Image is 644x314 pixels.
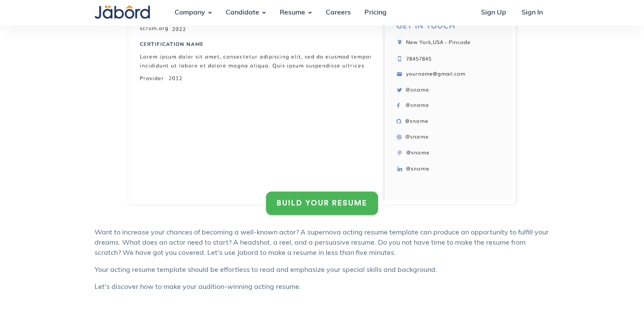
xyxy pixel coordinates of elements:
img: Jabord [94,6,150,19]
a: Sign In [515,1,550,24]
div: Resume [273,1,312,24]
a: Sign Up [474,1,513,24]
p: Your acting resume template should be effortless to read and emphasize your special skills and ba... [94,265,550,275]
div: Company [168,1,212,24]
div: BUILD YOUR RESUME [277,198,367,208]
a: Careers [319,1,358,24]
div: Candidate [219,1,266,24]
a: BUILD YOUR RESUME [266,191,378,215]
a: Pricing [358,1,393,24]
p: Want to increase your chances of becoming a well-known actor? A supernova acting resume template ... [94,228,550,258]
p: Let's discover how to make your audition-winning acting resume. [94,282,550,292]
